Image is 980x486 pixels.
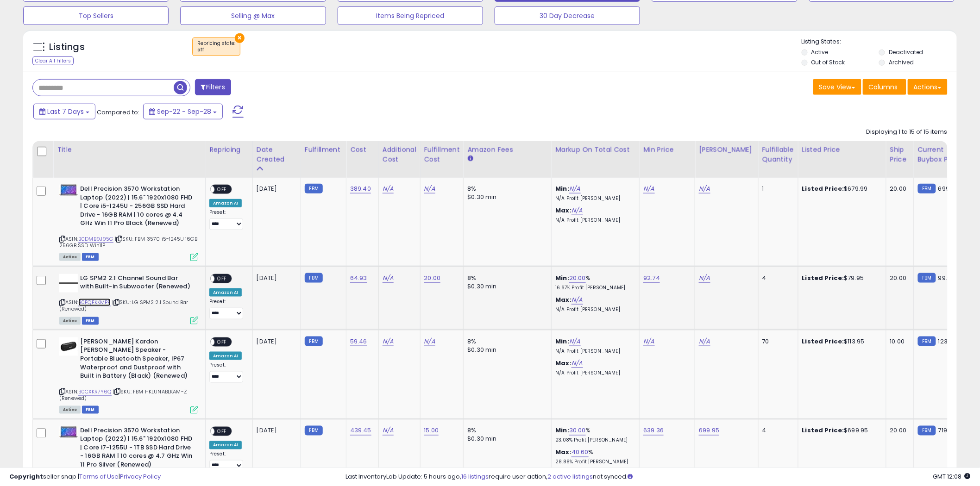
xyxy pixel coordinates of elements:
[97,108,139,117] span: Compared to:
[802,185,879,193] div: $679.99
[424,184,435,193] a: N/A
[938,337,957,346] span: 123.95
[59,235,197,249] span: | SKU: FBM 3570 i5-1245U 16GB 256GB SSD Win11P
[802,274,879,282] div: $79.95
[305,426,323,436] small: FBM
[643,426,664,436] a: 639.36
[82,253,99,261] span: FBM
[762,145,794,164] div: Fulfillable Quantity
[863,79,906,95] button: Columns
[350,274,367,283] a: 64.93
[555,427,632,444] div: %
[257,274,294,282] div: [DATE]
[555,449,632,466] div: %
[467,427,544,435] div: 8%
[555,274,569,282] b: Min:
[643,274,660,283] a: 92.74
[209,199,242,207] div: Amazon AI
[59,406,81,414] span: All listings currently available for purchase on Amazon
[305,184,323,193] small: FBM
[209,352,242,360] div: Amazon AI
[120,472,161,481] a: Privacy Policy
[305,336,323,346] small: FBM
[811,48,829,56] label: Active
[762,185,791,193] div: 1
[890,274,907,282] div: 20.00
[555,370,632,376] p: N/A Profit [PERSON_NAME]
[59,253,81,261] span: All listings currently available for purchase on Amazon
[889,48,923,56] label: Deactivated
[889,58,914,66] label: Archived
[802,274,844,282] b: Listed Price:
[555,426,569,435] b: Min:
[209,362,245,383] div: Preset:
[555,306,632,313] p: N/A Profit [PERSON_NAME]
[762,274,791,282] div: 4
[933,472,971,481] span: 2025-10-6 12:08 GMT
[180,6,326,25] button: Selling @ Max
[762,337,791,346] div: 70
[59,388,187,402] span: | SKU: FBM HKLUNABLKAM-Z (Renewed)
[890,427,907,435] div: 20.00
[143,104,223,119] button: Sep-22 - Sep-28
[59,337,78,356] img: 31AM+7jo9gL._SL40_.jpg
[80,337,193,383] b: [PERSON_NAME] Kardon [PERSON_NAME] Speaker - Portable Bluetooth Speaker, IP67 Waterproof and Dust...
[257,185,294,193] div: [DATE]
[78,235,113,243] a: B0DMB9J95G
[555,145,635,155] div: Markup on Total Cost
[157,107,211,116] span: Sep-22 - Sep-28
[869,82,898,92] span: Columns
[9,473,161,481] div: seller snap | |
[555,295,572,304] b: Max:
[59,185,198,260] div: ASIN:
[467,435,544,443] div: $0.30 min
[209,145,249,155] div: Repricing
[908,79,948,95] button: Actions
[383,184,394,193] a: N/A
[890,145,910,164] div: Ship Price
[802,427,879,435] div: $699.95
[802,37,957,46] p: Listing States:
[467,155,473,163] small: Amazon Fees.
[78,388,112,396] a: B0CXKR7Y6Q
[257,145,297,164] div: Date Created
[572,295,583,305] a: N/A
[569,426,586,436] a: 30.00
[918,426,936,436] small: FBM
[802,145,882,155] div: Listed Price
[350,145,375,155] div: Cost
[802,426,844,435] b: Listed Price:
[195,79,231,95] button: Filters
[78,299,111,306] a: B0FQFKKMPP
[802,184,844,193] b: Listed Price:
[59,274,198,324] div: ASIN:
[82,317,99,325] span: FBM
[214,186,229,193] span: OFF
[59,427,78,438] img: 41--+C-N+0L._SL40_.jpg
[555,285,632,291] p: 16.67% Profit [PERSON_NAME]
[47,107,84,116] span: Last 7 Days
[467,193,544,201] div: $0.30 min
[643,337,654,346] a: N/A
[80,185,193,230] b: Dell Precision 3570 Workstation Laptop (2022) | 15.6" 1920x1080 FHD | Core i5-1245U - 256GB SSD H...
[209,209,245,230] div: Preset:
[383,426,394,436] a: N/A
[59,337,198,413] div: ASIN:
[32,56,74,65] div: Clear All Filters
[383,337,394,346] a: N/A
[59,274,78,293] img: 21Jt-Ox22kL._SL40_.jpg
[350,426,371,436] a: 439.45
[197,40,235,54] span: Repricing state :
[9,472,43,481] strong: Copyright
[569,274,586,283] a: 20.00
[346,473,971,481] div: Last InventoryLab Update: 5 hours ago, require user action, not synced.
[79,472,119,481] a: Terms of Use
[383,145,416,164] div: Additional Cost
[209,441,242,449] div: Amazon AI
[59,317,81,325] span: All listings currently available for purchase on Amazon
[890,185,907,193] div: 20.00
[555,184,569,193] b: Min:
[305,145,342,155] div: Fulfillment
[918,336,936,346] small: FBM
[197,47,235,53] div: off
